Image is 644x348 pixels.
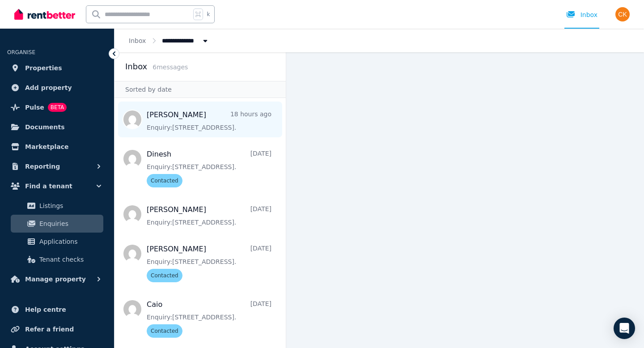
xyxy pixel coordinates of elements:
img: Celine Kaissaris [615,7,630,21]
button: Manage property [7,270,107,288]
span: 6 message s [153,64,188,71]
span: Help centre [25,304,66,315]
span: Properties [25,63,62,73]
a: Refer a friend [7,320,107,338]
a: Add property [7,79,107,97]
div: Open Intercom Messenger [614,318,635,339]
button: Reporting [7,157,107,175]
div: Sorted by date [114,81,286,98]
nav: Message list [114,98,286,348]
button: Find a tenant [7,177,107,195]
span: Refer a friend [25,324,74,335]
a: Dinesh[DATE]Enquiry:[STREET_ADDRESS].Contacted [147,149,271,187]
span: Add property [25,82,72,93]
a: Help centre [7,301,107,318]
span: ORGANISE [7,49,35,55]
a: Enquiries [11,215,103,233]
a: [PERSON_NAME]18 hours agoEnquiry:[STREET_ADDRESS]. [147,110,271,132]
img: RentBetter [14,8,75,21]
nav: Breadcrumb [114,29,224,52]
a: Listings [11,197,103,215]
span: Manage property [25,274,86,284]
span: k [207,11,210,18]
span: Pulse [25,102,44,113]
span: Find a tenant [25,181,72,191]
a: [PERSON_NAME][DATE]Enquiry:[STREET_ADDRESS]. [147,204,271,227]
a: Properties [7,59,107,77]
span: Enquiries [39,218,100,229]
a: Marketplace [7,138,107,156]
span: BETA [48,103,67,112]
a: Caio[DATE]Enquiry:[STREET_ADDRESS].Contacted [147,299,271,338]
span: Listings [39,200,100,211]
a: [PERSON_NAME][DATE]Enquiry:[STREET_ADDRESS].Contacted [147,244,271,282]
div: Inbox [566,10,597,19]
span: Tenant checks [39,254,100,265]
a: Applications [11,233,103,250]
span: Applications [39,236,100,247]
h2: Inbox [125,60,147,73]
span: Marketplace [25,141,68,152]
span: Documents [25,122,65,132]
a: Tenant checks [11,250,103,268]
a: Inbox [129,37,146,44]
a: PulseBETA [7,98,107,116]
span: Reporting [25,161,60,172]
a: Documents [7,118,107,136]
